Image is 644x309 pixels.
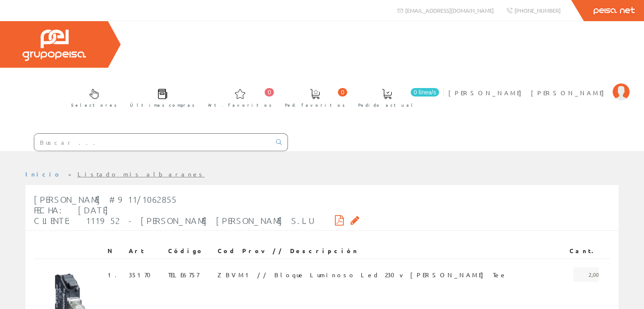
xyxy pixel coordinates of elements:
[22,30,86,61] img: Grupo Peisa
[214,243,560,259] th: Cod Prov // Descripción
[104,243,125,259] th: N
[405,7,494,14] span: [EMAIL_ADDRESS][DOMAIN_NAME]
[218,268,507,282] span: ZBVM1 // Bloque Luminoso Led 230v [PERSON_NAME] Tee
[108,268,122,282] span: 1
[125,243,165,259] th: Art
[514,7,561,14] span: [PHONE_NUMBER]
[335,217,344,223] i: Descargar PDF
[411,88,439,97] span: 0 línea/s
[351,217,359,223] i: Solicitar por email copia firmada
[63,82,121,113] a: Selectores
[448,88,608,97] span: [PERSON_NAME] [PERSON_NAME]
[77,170,205,178] a: Listado mis albaranes
[448,82,630,90] a: [PERSON_NAME] [PERSON_NAME]
[560,243,602,259] th: Cant.
[208,101,272,109] span: Art. favoritos
[165,243,214,259] th: Código
[122,82,199,113] a: Últimas compras
[358,101,416,109] span: Pedido actual
[265,88,274,97] span: 0
[130,101,195,109] span: Últimas compras
[34,134,271,151] input: Buscar ...
[34,194,315,226] span: [PERSON_NAME] #911/1062855 Fecha: [DATE] Cliente: 111952 - [PERSON_NAME] [PERSON_NAME] S.L.U
[168,268,199,282] span: TELE6757
[573,268,599,282] span: 2,00
[350,82,441,113] a: 0 línea/s Pedido actual
[285,101,345,109] span: Ped. favoritos
[129,268,156,282] span: 35170
[115,271,122,279] a: .
[338,88,347,97] span: 0
[25,170,61,178] a: Inicio
[71,101,117,109] span: Selectores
